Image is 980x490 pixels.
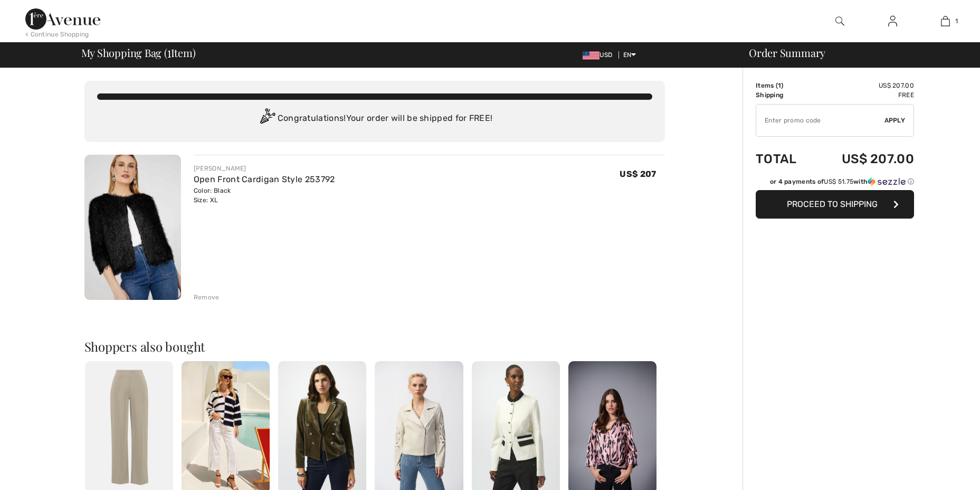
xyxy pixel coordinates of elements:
div: Color: Black Size: XL [194,186,335,205]
img: Sezzle [868,177,906,186]
h2: Shoppers also bought [84,340,665,353]
img: My Bag [941,15,950,27]
div: Congratulations! Your order will be shipped for FREE! [97,108,652,129]
span: US$ 207 [620,169,656,179]
span: My Shopping Bag ( Item) [81,48,196,58]
div: or 4 payments ofUS$ 51.75withSezzle Click to learn more about Sezzle [756,177,914,190]
input: Promo code [756,105,884,136]
img: Open Front Cardigan Style 253792 [84,155,181,300]
span: Apply [884,116,906,125]
span: 1 [167,45,171,59]
span: Proceed to Shipping [787,199,878,209]
a: Sign In [880,15,906,28]
span: US$ 51.75 [824,178,853,185]
span: 1 [955,16,958,26]
div: < Continue Shopping [25,30,89,39]
div: [PERSON_NAME] [194,164,335,173]
td: Shipping [756,90,813,100]
img: US Dollar [583,51,600,60]
td: US$ 207.00 [813,141,914,177]
a: Open Front Cardigan Style 253792 [194,174,335,184]
div: or 4 payments of with [770,177,914,186]
a: 1 [919,15,971,27]
button: Proceed to Shipping [756,190,914,219]
img: 1ère Avenue [25,8,100,30]
img: My Info [888,15,897,27]
div: Remove [194,293,220,302]
span: EN [623,51,636,59]
td: Items ( ) [756,81,813,90]
td: Free [813,90,914,100]
img: search the website [835,15,844,27]
span: USD [583,51,616,59]
img: Congratulation2.svg [256,108,278,129]
td: US$ 207.00 [813,81,914,90]
td: Total [756,141,813,177]
div: Order Summary [736,48,974,58]
span: 1 [778,82,781,89]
